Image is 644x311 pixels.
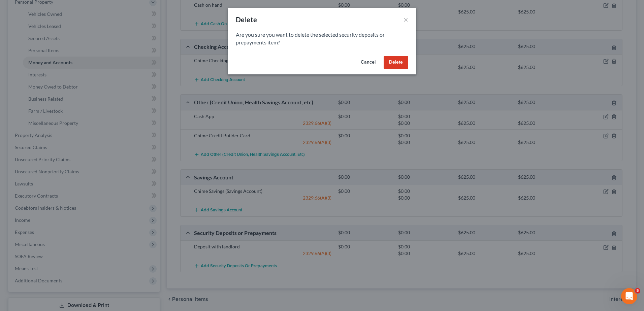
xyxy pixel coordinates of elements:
button: × [404,15,408,24]
span: 5 [635,288,640,293]
button: Delete [384,56,408,69]
iframe: Intercom live chat [621,288,637,304]
div: Delete [236,15,257,24]
p: Are you sure you want to delete the selected security deposits or prepayments item? [236,31,408,46]
button: Cancel [355,56,381,69]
